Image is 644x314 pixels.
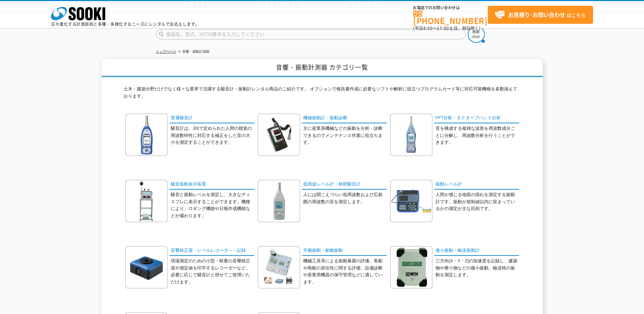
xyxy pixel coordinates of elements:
a: 振動レベル計 [434,180,519,190]
a: 低周波レベル計・精密騒音計 [302,180,387,190]
img: btn_search.png [468,26,485,43]
a: 普通騒音計 [169,114,254,123]
a: 音響校正器・レベルレコーダ―・記録 [169,246,254,256]
img: 音響校正器・レベルレコーダ―・記録 [125,246,168,289]
span: 8:50 [423,25,433,31]
img: 低周波レベル計・精密騒音計 [258,180,300,222]
a: [PHONE_NUMBER] [413,11,488,24]
p: 音を構成する複雑な波形を周波数成分ごとに分解し、周波数分析を行うことができます。 [436,125,519,146]
p: 主に産業系機械などの振動を分析・診断できるのでメンテナンス作業に役立ちます。 [303,125,387,146]
a: 機械振動計・振動診断 [302,114,387,123]
p: 機械工具等による振動暴露の評価、客船や商船の居住性に関する評価、設備診断や産業用機器の保守管理などに適しています。 [303,258,387,286]
span: 17:30 [437,25,449,31]
img: 機械振動計・振動診断 [258,114,300,156]
img: 微小振動・輸送振動計 [390,246,433,289]
a: トップページ [156,50,176,53]
a: 微小振動・輸送振動計 [434,246,519,256]
img: 振動レベル計 [390,180,433,222]
a: お見積り･お問い合わせはこちら [488,6,593,24]
p: 騒音と振動レベルを測定し、大きなディスプレに表示することができます。機種により、ロギング機能や日報作成機能などが備わります。 [171,191,254,220]
p: 現場測定のための小型・軽量の音響校正器や測定値を印字するレコーダーなど、必要に応じて騒音計と併せてご使用いただけます。 [171,258,254,286]
p: 三方向(X・Y・Z)の加速度を記録し、建築物や乗り物などの微小振動、輸送時の振動を測定します。 [436,258,519,279]
p: 日々進化する計測技術と多種・多様化するニーズにレンタルでお応えします。 [51,22,200,26]
p: 人間が感じる地面の揺れを測定する振動計です。振動が規制値以内に収まっているかの測定が主な目的です。 [436,191,519,212]
p: 土木・建築分野だけでなく様々な業界で活躍する騒音計・振動計レンタル商品のご紹介です。 オプションで報告書作成に必要なソフトや解析に役立つプログラムカード等に対応可能機種を多数揃えております。 [124,86,521,103]
strong: お見積り･お問い合わせ [508,11,565,19]
img: FFT分析・オクターブバンド分析 [390,114,433,156]
a: FFT分析・オクターブバンド分析 [434,114,519,123]
h1: 音響・振動計測器 カテゴリ一覧 [102,59,543,77]
a: 手腕振動・船舶振動 [302,246,387,256]
img: 普通騒音計 [125,114,168,156]
span: はこちら [495,10,586,20]
p: 騒音計は、JISで定められた人間の聴覚の周波数特性に対応する補正をした音の大小を測定することができます。 [171,125,254,146]
img: 手腕振動・船舶振動 [258,246,300,289]
li: 音響・振動計測器 [177,48,209,55]
span: (平日 ～ 土日、祝日除く) [413,25,480,31]
input: 商品名、型式、NETIS番号を入力してください [156,29,466,39]
img: 騒音振動表示装置 [125,180,168,222]
span: お電話でのお問い合わせは [413,6,488,10]
a: 騒音振動表示装置 [169,180,254,190]
p: 人には聞こえづらい低周波数および広範囲の周波数の音を測定します。 [303,191,387,206]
